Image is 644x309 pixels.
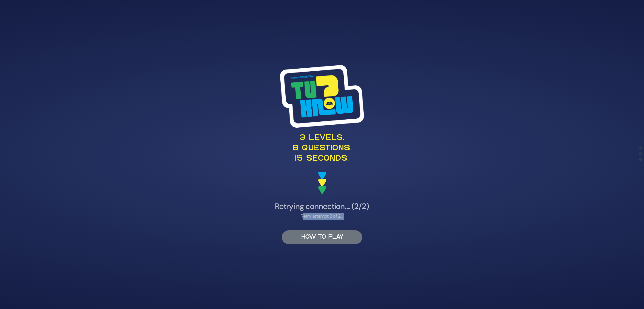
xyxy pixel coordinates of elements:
[280,65,364,127] img: Tournament Logo
[318,172,326,194] img: decoration arrows
[282,230,362,244] button: HOW TO PLAY
[158,202,486,211] h4: Retrying connection... (2/2)
[158,133,486,164] p: 3 levels. 8 questions. 15 seconds.
[158,213,486,220] div: Retry attempt 2 of 2...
